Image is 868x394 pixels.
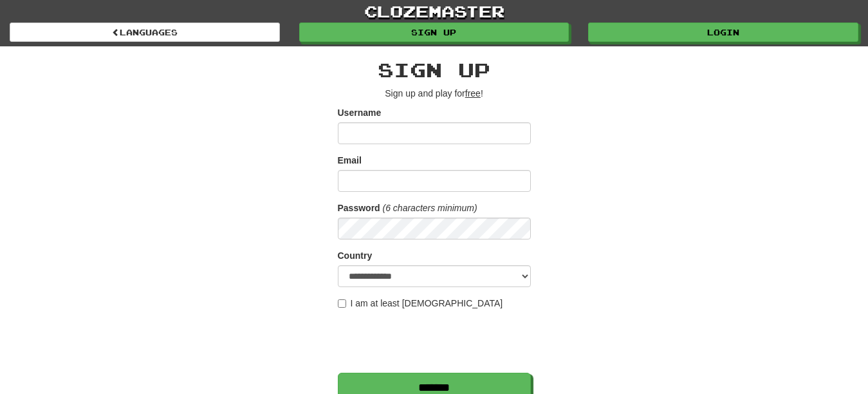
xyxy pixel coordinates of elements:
iframe: reCAPTCHA [338,316,533,366]
input: I am at least [DEMOGRAPHIC_DATA] [338,299,346,308]
a: Languages [10,23,280,42]
label: Country [338,249,373,262]
a: Login [588,23,858,42]
a: Sign up [299,23,569,42]
label: Password [338,202,380,214]
u: free [465,88,481,98]
label: Username [338,106,382,119]
h2: Sign up [338,59,531,80]
label: Email [338,154,362,167]
label: I am at least [DEMOGRAPHIC_DATA] [338,297,503,310]
p: Sign up and play for ! [338,87,531,100]
em: (6 characters minimum) [383,203,477,213]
